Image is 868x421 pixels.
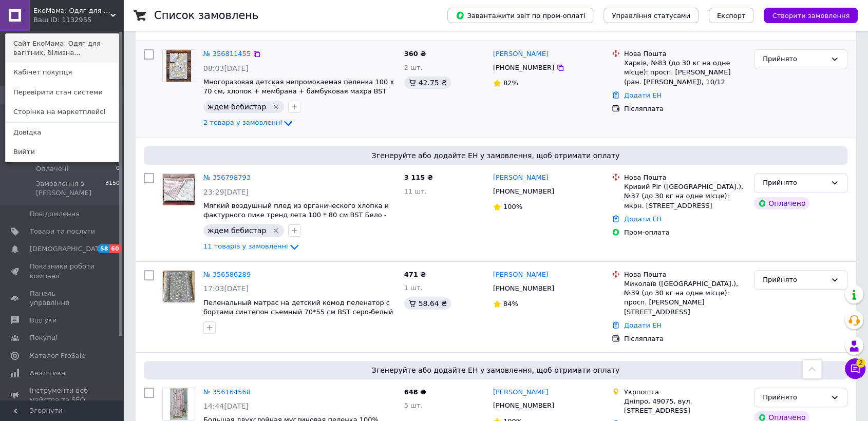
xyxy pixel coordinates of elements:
[30,316,56,325] span: Відгуки
[6,34,119,63] a: Сайт ЕкоМама: Одяг для вагітних, білизна...
[148,150,843,161] span: Згенеруйте або додайте ЕН у замовлення, щоб отримати оплату
[30,209,80,219] span: Повідомлення
[162,173,195,206] a: Фото товару
[203,299,393,316] a: Пеленальный матрас на детский комод пеленатор с бортами синтепон съемный 70*55 см BST серо-белый
[6,63,119,82] a: Кабінет покупця
[30,289,95,308] span: Панель управління
[503,203,522,210] span: 100%
[763,178,826,188] div: Прийнято
[624,279,746,317] div: Миколаїв ([GEOGRAPHIC_DATA].), №39 (до 30 кг на одне місце): просп. [PERSON_NAME][STREET_ADDRESS]
[624,173,746,182] div: Нова Пошта
[30,227,95,236] span: Товари та послуги
[404,297,451,310] div: 58.64 ₴
[503,300,518,308] span: 84%
[30,369,65,378] span: Аналітика
[162,388,195,420] a: Фото товару
[98,244,109,253] span: 58
[404,401,423,409] span: 5 шт.
[491,185,556,198] div: [PHONE_NUMBER]
[603,8,699,23] button: Управління статусами
[33,6,110,15] span: ЕкоМама: Одяг для вагітних, білизна для годування, сумка у пологовий, одяг для новонароджених
[447,8,593,23] button: Завантажити звіт по пром-оплаті
[624,321,662,329] a: Додати ЕН
[404,76,451,89] div: 42.75 ₴
[624,270,746,279] div: Нова Пошта
[624,397,746,415] div: Дніпро, 49075, вул. [STREET_ADDRESS]
[203,78,394,105] a: Многоразовая детская непромокаемая пеленка 100 х 70 см, хлопок + мембрана + бамбуковая махра BST ...
[709,8,754,23] button: Експорт
[456,11,585,20] span: Завантажити звіт по пром-оплаті
[162,49,195,82] a: Фото товару
[493,270,549,280] a: [PERSON_NAME]
[493,173,549,183] a: [PERSON_NAME]
[163,271,195,302] img: Фото товару
[624,91,662,99] a: Додати ЕН
[624,104,746,113] div: Післяплата
[764,8,858,23] button: Створити замовлення
[30,351,85,360] span: Каталог ProSale
[624,334,746,343] div: Післяплата
[754,197,809,209] div: Оплачено
[6,83,119,102] a: Перевірити стан системи
[503,79,518,87] span: 82%
[763,275,826,285] div: Прийнято
[116,164,120,174] span: 0
[203,64,249,72] span: 08:03[DATE]
[36,164,68,174] span: Оплачені
[404,187,427,195] span: 11 шт.
[30,262,95,280] span: Показники роботи компанії
[207,103,266,111] span: ждем бебистар
[624,49,746,59] div: Нова Пошта
[36,179,105,198] span: Замовлення з [PERSON_NAME]
[203,284,249,293] span: 17:03[DATE]
[166,50,192,82] img: Фото товару
[170,388,187,420] img: Фото товару
[624,59,746,87] div: Харків, №83 (до 30 кг на одне місце): просп. [PERSON_NAME] (ран. [PERSON_NAME]), 10/12
[772,12,850,20] span: Створити замовлення
[154,9,258,22] h1: Список замовлень
[30,333,58,342] span: Покупці
[203,242,300,250] a: 11 товарів у замовленні
[763,392,826,403] div: Прийнято
[6,142,119,162] a: Вийти
[404,50,426,58] span: 360 ₴
[6,123,119,142] a: Довідка
[856,358,865,368] span: 2
[148,365,843,375] span: Згенеруйте або додайте ЕН у замовлення, щоб отримати оплату
[717,12,746,20] span: Експорт
[203,243,288,251] span: 11 товарів у замовленні
[207,226,266,235] span: ждем бебистар
[109,244,121,253] span: 60
[404,388,426,396] span: 648 ₴
[763,54,826,65] div: Прийнято
[203,119,282,127] span: 2 товара у замовленні
[203,188,249,196] span: 23:29[DATE]
[203,402,249,410] span: 14:44[DATE]
[30,386,95,405] span: Інструменти веб-майстра та SEO
[753,11,858,19] a: Створити замовлення
[404,64,423,71] span: 2 шт.
[162,270,195,303] a: Фото товару
[203,174,251,181] a: № 356798793
[845,358,865,379] button: Чат з покупцем2
[624,228,746,237] div: Пром-оплата
[491,399,556,412] div: [PHONE_NUMBER]
[404,284,423,292] span: 1 шт.
[491,61,556,74] div: [PHONE_NUMBER]
[404,271,426,278] span: 471 ₴
[272,103,280,111] svg: Видалити мітку
[163,174,195,204] img: Фото товару
[203,50,251,58] a: № 356811455
[491,282,556,295] div: [PHONE_NUMBER]
[203,271,251,278] a: № 356586289
[6,102,119,122] a: Сторінка на маркетплейсі
[404,174,433,181] span: 3 115 ₴
[624,215,662,223] a: Додати ЕН
[33,15,77,25] div: Ваш ID: 1132955
[203,119,294,126] a: 2 товара у замовленні
[612,12,690,20] span: Управління статусами
[203,202,389,228] a: Мягкий воздушный плед из органического хлопка и фактурного пике тренд лета 100 * 80 см BST Бело -...
[105,179,120,198] span: 3150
